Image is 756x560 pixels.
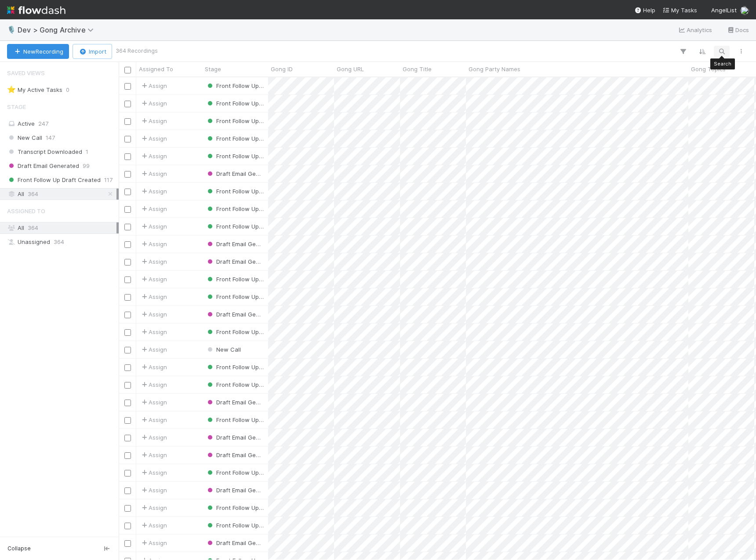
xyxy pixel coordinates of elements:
[206,205,299,212] span: Front Follow Up Draft Created
[337,65,364,73] span: Gong URL
[140,152,167,160] span: Assign
[206,152,264,160] div: Front Follow Up Draft Created
[140,169,167,178] span: Assign
[140,433,167,442] div: Assign
[206,433,264,442] div: Draft Email Generated
[206,258,278,265] span: Draft Email Generated
[124,312,131,318] input: Toggle Row Selected
[124,171,131,178] input: Toggle Row Selected
[28,224,38,231] span: 364
[124,470,131,476] input: Toggle Row Selected
[140,310,167,319] span: Assign
[140,451,167,459] div: Assign
[140,380,167,389] div: Assign
[124,540,131,547] input: Toggle Row Selected
[271,65,293,73] span: Gong ID
[140,345,167,354] span: Assign
[7,44,69,59] button: NewRecording
[206,275,264,284] div: Front Follow Up Draft Created
[140,363,167,371] div: Assign
[206,327,264,336] div: Front Follow Up Draft Created
[206,364,299,371] span: Front Follow Up Draft Created
[206,134,264,143] div: Front Follow Up Draft Created
[140,116,167,125] span: Assign
[140,468,167,477] span: Assign
[124,505,131,512] input: Toggle Row Selected
[206,222,264,231] div: Front Follow Up Draft Created
[711,7,737,14] span: AngelList
[206,240,264,248] div: Draft Email Generated
[124,67,131,73] input: Toggle All Rows Selected
[205,65,221,73] span: Stage
[140,503,167,512] div: Assign
[124,136,131,142] input: Toggle Row Selected
[124,382,131,389] input: Toggle Row Selected
[206,539,278,546] span: Draft Email Generated
[206,415,264,424] div: Front Follow Up Draft Created
[124,241,131,248] input: Toggle Row Selected
[7,98,26,116] span: Stage
[124,329,131,336] input: Toggle Row Selected
[124,487,131,494] input: Toggle Row Selected
[7,118,116,129] div: Active
[206,345,241,354] div: New Call
[104,175,113,185] span: 117
[86,146,88,157] span: 1
[73,44,112,59] button: Import
[206,486,264,495] div: Draft Email Generated
[206,487,278,494] span: Draft Email Generated
[140,134,167,143] span: Assign
[206,153,299,160] span: Front Follow Up Draft Created
[140,292,167,301] div: Assign
[140,240,167,248] span: Assign
[403,65,432,73] span: Gong Title
[83,160,90,171] span: 99
[140,327,167,336] span: Assign
[140,99,167,108] span: Assign
[678,25,712,35] a: Analytics
[124,189,131,195] input: Toggle Row Selected
[124,276,131,283] input: Toggle Row Selected
[662,6,697,15] a: My Tasks
[206,381,299,388] span: Front Follow Up Draft Created
[206,310,264,319] div: Draft Email Generated
[7,84,62,95] div: My Active Tasks
[66,84,69,95] span: 0
[7,175,101,185] span: Front Follow Up Draft Created
[206,81,264,90] div: Front Follow Up Draft Created
[7,132,42,143] span: New Call
[140,204,167,213] span: Assign
[7,545,31,553] span: Collapse
[206,82,299,89] span: Front Follow Up Draft Created
[116,47,158,55] small: 364 Recordings
[662,7,697,14] span: My Tasks
[140,538,167,547] span: Assign
[124,400,131,406] input: Toggle Row Selected
[206,503,264,512] div: Front Follow Up Draft Created
[206,416,299,423] span: Front Follow Up Draft Created
[7,236,116,247] div: Unassigned
[7,3,65,18] img: logo-inverted-e16ddd16eac7371096b0.svg
[140,415,167,424] div: Assign
[206,363,264,371] div: Front Follow Up Draft Created
[740,6,749,15] img: avatar_c747b287-0112-4b47-934f-47379b6131e2.png
[206,170,278,177] span: Draft Email Generated
[139,65,173,73] span: Assigned To
[206,398,264,407] div: Draft Email Generated
[206,328,299,335] span: Front Follow Up Draft Created
[140,222,167,231] span: Assign
[140,486,167,495] div: Assign
[634,6,655,15] div: Help
[124,523,131,529] input: Toggle Row Selected
[124,153,131,160] input: Toggle Row Selected
[140,257,167,266] div: Assign
[206,135,299,142] span: Front Follow Up Draft Created
[7,26,16,33] span: 🎙️
[206,468,264,477] div: Front Follow Up Draft Created
[124,294,131,301] input: Toggle Row Selected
